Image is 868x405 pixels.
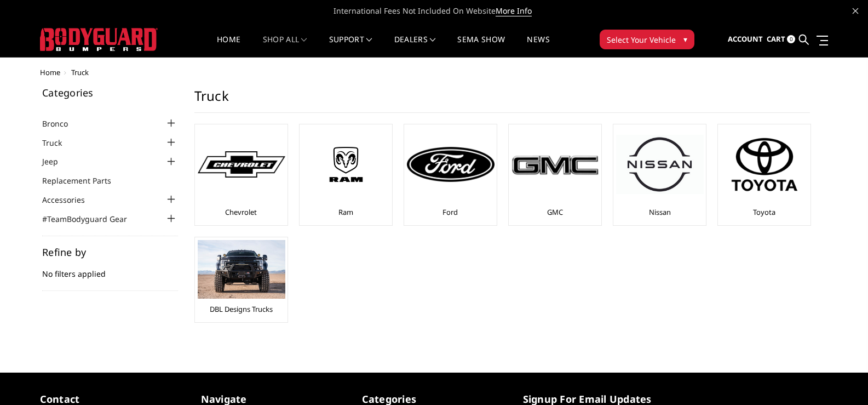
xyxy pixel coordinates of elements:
span: ▾ [683,33,687,45]
h1: Truck [194,88,810,113]
a: Ram [338,207,353,217]
button: Select Your Vehicle [600,30,694,49]
h5: Categories [42,88,178,98]
a: Bronco [42,118,82,129]
a: More Info [496,5,532,16]
a: Chevrolet [225,207,257,217]
img: BODYGUARD BUMPERS [40,28,158,51]
a: Toyota [753,207,775,217]
span: Cart [767,34,785,44]
a: Account [728,25,763,54]
span: Select Your Vehicle [607,34,676,45]
a: Accessories [42,194,99,206]
a: GMC [547,207,563,217]
a: Cart 0 [767,25,795,54]
a: SEMA Show [457,36,505,57]
span: 0 [787,35,795,43]
a: Home [40,67,60,77]
a: DBL Designs Trucks [210,304,273,314]
span: Truck [71,67,89,77]
h5: Refine by [42,247,178,257]
a: Support [329,36,372,57]
a: Dealers [394,36,436,57]
a: Ford [442,207,458,217]
div: No filters applied [42,247,178,291]
a: #TeamBodyguard Gear [42,213,141,225]
a: Jeep [42,156,72,167]
a: Home [217,36,240,57]
span: Account [728,34,763,44]
a: Truck [42,137,76,149]
a: News [527,36,549,57]
a: Nissan [649,207,671,217]
a: Replacement Parts [42,175,125,186]
a: shop all [263,36,307,57]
